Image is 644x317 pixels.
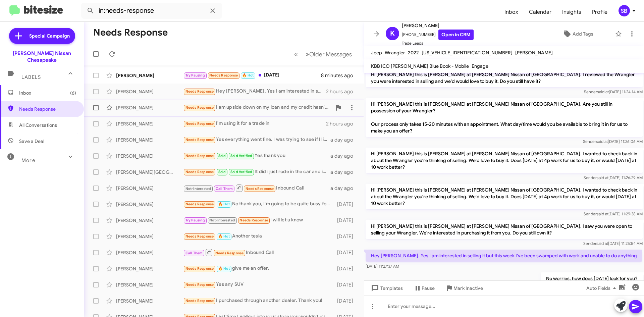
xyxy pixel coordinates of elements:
div: I purchased through another dealer. Thank you! [183,297,334,305]
div: [PERSON_NAME] [116,298,183,304]
span: [US_VEHICLE_IDENTIFICATION_NUMBER] [422,50,513,56]
span: said at [596,139,608,144]
div: Yes any SUV [183,281,334,288]
span: Needs Response [185,89,214,94]
div: give me an offer. [183,265,334,272]
div: 8 minutes ago [321,72,359,79]
p: No worries, how does [DATE] look for you? [541,272,643,284]
div: a day ago [330,137,359,143]
span: Try Pausing [185,218,205,222]
div: [DATE] [334,249,359,256]
span: « [294,50,298,58]
span: Labels [21,74,41,80]
span: Needs Response [185,282,214,287]
div: [PERSON_NAME] [116,104,183,111]
span: Call Them [216,187,233,191]
div: [DATE] [334,298,359,304]
span: Try Pausing [185,73,205,77]
a: Inbox [499,2,524,22]
nav: Page navigation example [290,47,356,61]
span: said at [596,241,608,246]
div: 2 hours ago [326,88,359,95]
button: Templates [364,282,408,294]
div: [DATE] [183,71,321,79]
span: Sold [218,170,226,174]
span: (6) [70,90,76,96]
span: Auto Fields [586,282,619,294]
div: [PERSON_NAME] [116,120,183,127]
div: [PERSON_NAME] [116,217,183,224]
button: Pause [408,282,440,294]
span: Jeep [371,50,382,56]
div: [PERSON_NAME] [116,88,183,95]
div: [PERSON_NAME] [116,265,183,272]
div: [DATE] [334,233,359,240]
div: [PERSON_NAME] [116,137,183,143]
a: Profile [587,2,613,22]
p: Hi [PERSON_NAME] this is [PERSON_NAME] at [PERSON_NAME] Nissan of [GEOGRAPHIC_DATA]. I wanted to ... [366,148,643,173]
div: Yes everything went fine. I was trying to see if I like the Pathfinders in which I realize it was... [183,136,330,144]
span: K [390,28,395,39]
button: Mark Inactive [440,282,488,294]
span: Special Campaign [29,33,70,39]
div: a day ago [330,153,359,159]
button: SB [613,5,637,16]
span: Inbox [19,90,76,96]
div: It did i just rode in the car and it felt too small and [183,168,330,176]
span: Templates [370,282,403,294]
div: [PERSON_NAME] [116,72,183,79]
span: Trade Leads [402,40,474,47]
span: Needs Response [185,138,214,142]
div: Yes thank you [183,152,330,160]
span: [PERSON_NAME] [515,50,553,56]
div: [DATE] [334,265,359,272]
button: Previous [290,47,302,61]
span: Needs Response [185,299,214,303]
h1: Needs Response [93,27,168,38]
input: Search [81,3,222,19]
a: Insights [557,2,587,22]
span: Pause [422,282,435,294]
span: said at [597,89,609,94]
div: 2 hours ago [326,120,359,127]
span: Mark Inactive [453,282,483,294]
div: [PERSON_NAME] [116,281,183,288]
span: Save a Deal [19,138,44,145]
button: Next [302,47,356,61]
button: Add Tags [543,28,612,40]
span: Add Tags [573,28,593,40]
span: Sold Verified [230,170,253,174]
div: a day ago [330,169,359,175]
span: Sender [DATE] 11:29:38 AM [584,211,643,216]
span: Older Messages [309,51,352,58]
span: Needs Response [185,202,214,206]
p: Hi [PERSON_NAME] this is [PERSON_NAME] at [PERSON_NAME] Nissan of [GEOGRAPHIC_DATA]. I wanted to ... [366,184,643,209]
p: Hi [PERSON_NAME] this is [PERSON_NAME] at [PERSON_NAME] Nissan of [GEOGRAPHIC_DATA]. I reviewed t... [366,68,643,87]
span: Needs Response [185,234,214,239]
span: » [306,50,309,58]
span: Needs Response [185,266,214,271]
a: Calendar [524,2,557,22]
span: [PHONE_NUMBER] [402,30,474,40]
span: Sender [DATE] 11:26:06 AM [583,139,643,144]
span: 🔥 Hot [218,234,230,239]
span: Needs Response [185,105,214,110]
span: Call Them [185,251,203,255]
div: [DATE] [334,217,359,224]
div: [DATE] [334,201,359,208]
span: Not-Interested [209,218,235,222]
span: KBB ICO [PERSON_NAME] Blue Book - Mobile [371,63,469,69]
div: I will let u know [183,216,334,224]
span: [PERSON_NAME] [402,21,474,30]
a: Open in CRM [438,30,474,40]
p: Hey [PERSON_NAME]. Yes I am interested in selling it but this week I've been swamped with work an... [366,250,642,262]
span: 🔥 Hot [218,202,230,206]
p: Hi [PERSON_NAME] this is [PERSON_NAME] at [PERSON_NAME] Nissan of [GEOGRAPHIC_DATA]. Are you stil... [366,98,643,137]
span: Sender [DATE] 11:26:29 AM [584,175,643,180]
div: Hey [PERSON_NAME]. Yes I am interested in selling it but this week I've been swamped with work an... [183,88,326,95]
span: 🔥 Hot [218,266,230,271]
span: 2022 [408,50,419,56]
